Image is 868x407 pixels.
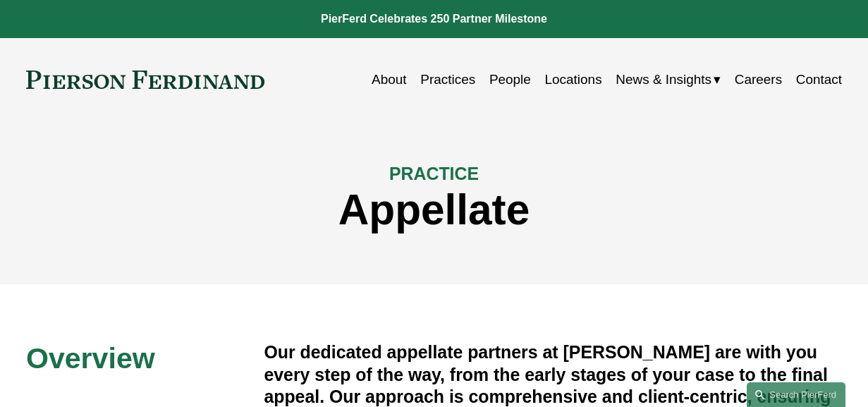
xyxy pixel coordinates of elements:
a: Careers [735,66,782,93]
a: Search this site [747,382,845,407]
a: Contact [796,66,842,93]
a: Practices [420,66,475,93]
a: About [372,66,407,93]
span: Overview [26,342,155,375]
h1: Appellate [26,186,842,234]
a: Locations [545,66,602,93]
a: folder dropdown [616,66,721,93]
span: PRACTICE [389,164,479,183]
span: News & Insights [616,68,711,92]
a: People [489,66,531,93]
